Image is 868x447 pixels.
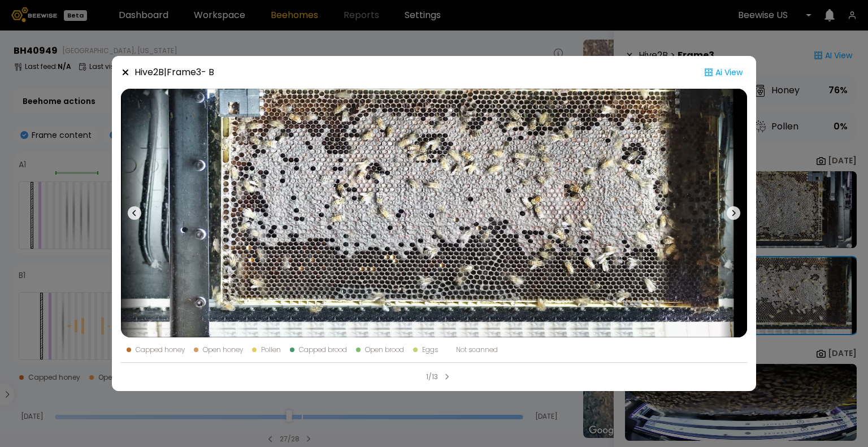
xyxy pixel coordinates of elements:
div: 1/13 [426,372,438,382]
img: 20250806_140835-b-947.57-back-40949-CCYYAHYH.jpg [121,89,747,337]
div: Capped honey [136,346,185,353]
div: Not scanned [456,346,498,353]
strong: Frame 3 [167,66,201,79]
div: Eggs [422,346,438,353]
div: Pollen [261,346,281,353]
span: - B [201,66,214,79]
div: Open brood [365,346,404,353]
div: Open honey [203,346,243,353]
div: Hive 2 B | [134,66,214,79]
div: Ai View [700,65,747,80]
div: Capped brood [299,346,347,353]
